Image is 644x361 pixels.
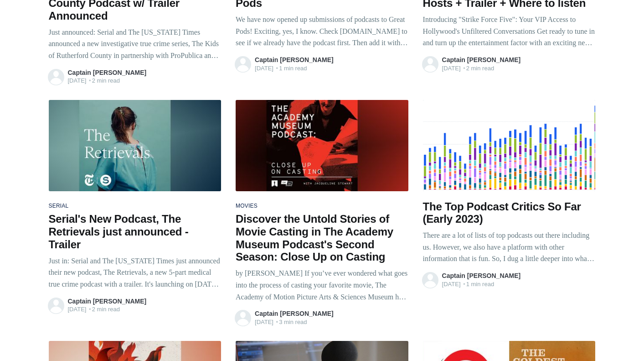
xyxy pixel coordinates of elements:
[423,200,596,225] h2: The Top Podcast Critics So Far (Early 2023)
[255,56,334,63] a: Captain [PERSON_NAME]
[423,100,596,191] img: Bar Graph for Podcast Critics
[236,213,408,263] h2: Discover the Untold Stories of Movie Casting in The Academy Museum Podcast's Second Season: Close...
[423,230,596,265] p: There are a lot of lists of top podcasts out there including us. However, we also have a platform...
[442,65,461,72] time: [DATE]
[89,76,91,85] span: •
[236,14,408,49] p: We have now opened up submissions of podcasts to Great Pods! Exciting, yes, I know. Check [DOMAIN...
[255,64,408,73] span: 1 min read
[442,64,596,73] span: 2 min read
[442,272,521,279] a: Captain [PERSON_NAME]
[236,200,408,212] div: movies
[423,191,596,272] a: The Top Podcast Critics So Far (Early 2023) There are a lot of lists of top podcasts out there in...
[49,213,222,251] h2: Serial's New Podcast, The Retrievals just announced - Trailer
[276,64,278,73] span: •
[255,310,334,317] a: Captain [PERSON_NAME]
[49,255,222,290] p: Just in: Serial and The [US_STATE] Times just announced their new podcast, The Retrievals, a new ...
[68,69,147,76] a: Captain [PERSON_NAME]
[255,319,273,325] time: [DATE]
[49,200,222,212] div: serial
[49,100,222,191] img: Serial's New Podcast, The Retrievals just announced - Trailer
[442,56,521,63] a: Captain [PERSON_NAME]
[89,305,91,314] span: •
[236,267,408,303] p: by [PERSON_NAME] If you’ve ever wondered what goes into the process of casting your favorite movi...
[68,306,87,313] time: [DATE]
[49,26,222,62] p: Just announced: Serial and The [US_STATE] Times announced a new investigative true crime series, ...
[423,14,596,49] p: Introducing "Strike Force Five": Your VIP Access to Hollywood's Unfiltered Conversations Get read...
[68,77,87,84] time: [DATE]
[236,191,408,310] a: movies Discover the Untold Stories of Movie Casting in The Academy Museum Podcast's Second Season...
[236,100,408,191] img: Discover the Untold Stories of Movie Casting in The Academy Museum Podcast's Second Season: Close...
[255,65,273,72] time: [DATE]
[255,318,408,327] span: 3 min read
[68,305,222,314] span: 2 min read
[276,318,278,327] span: •
[68,76,222,85] span: 2 min read
[442,281,461,288] time: [DATE]
[442,280,596,289] span: 1 min read
[463,64,465,73] span: •
[463,280,465,289] span: •
[49,191,222,298] a: serial Serial's New Podcast, The Retrievals just announced - Trailer Just in: Serial and The [US_...
[68,298,147,305] a: Captain [PERSON_NAME]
